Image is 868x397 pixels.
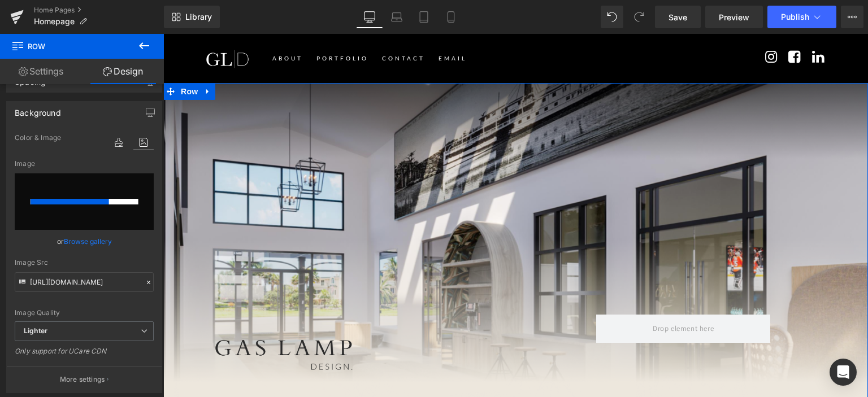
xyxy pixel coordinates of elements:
[15,259,154,267] div: Image Src
[15,272,154,292] input: Link
[356,6,383,28] a: Desktop
[830,359,857,386] div: Open Intercom Messenger
[34,17,75,26] span: Homepage
[383,6,410,28] a: Laptop
[410,6,437,28] a: Tablet
[37,49,52,66] a: Expand / Collapse
[102,14,146,35] a: ABOUT
[628,6,650,28] button: Redo
[146,14,212,35] a: Portfolio
[15,347,154,363] div: Only support for UCare CDN
[767,6,836,28] button: Publish
[64,232,112,251] a: Browse gallery
[24,326,47,335] b: Lighter
[705,6,763,28] a: Preview
[437,6,465,28] a: Mobile
[42,9,87,41] img: GAS LAMP DESIGN
[781,12,809,21] span: Publish
[15,134,61,142] span: Color & Image
[212,14,268,35] a: Contact
[153,21,205,28] span: Portfolio
[275,21,303,28] span: EMAIL
[841,6,863,28] button: More
[15,160,154,168] div: Image
[15,309,154,317] div: Image Quality
[82,59,164,84] a: Design
[185,12,212,22] span: Library
[15,49,37,66] span: Row
[719,11,749,23] span: Preview
[11,34,124,59] span: Row
[219,21,262,28] span: Contact
[164,6,220,28] a: New Library
[34,6,164,15] a: Home Pages
[60,374,105,385] p: More settings
[7,366,162,392] button: More settings
[109,21,140,28] span: ABOUT
[268,14,310,35] a: EMAIL
[601,6,623,28] button: Undo
[15,102,61,117] div: Background
[15,235,154,247] div: or
[669,11,687,23] span: Save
